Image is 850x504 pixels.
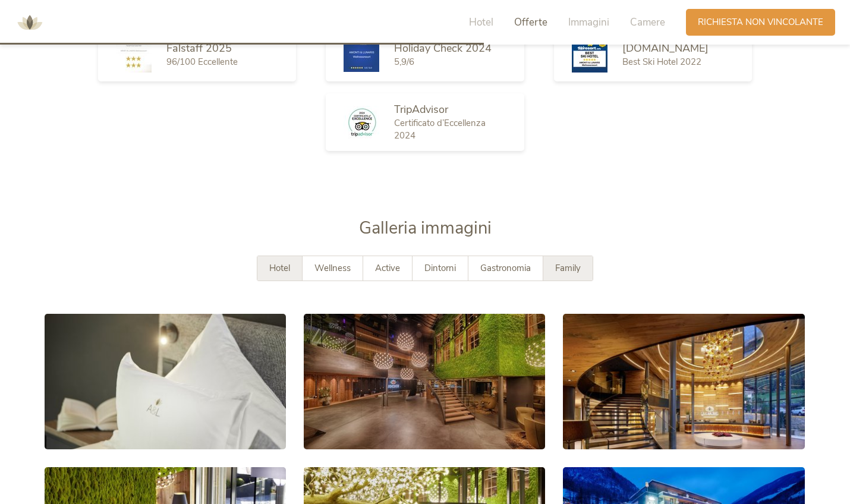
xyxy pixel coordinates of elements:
span: Dintorni [424,262,456,274]
span: 5,9/6 [394,56,414,68]
span: Hotel [469,15,493,29]
span: Richiesta non vincolante [698,16,823,29]
span: Hotel [269,262,290,274]
span: 96/100 Eccellente [166,56,238,68]
a: AMONTI & LUNARIS Wellnessresort [12,18,48,26]
img: Holiday Check 2024 [344,37,379,72]
span: TripAdvisor [394,102,448,116]
span: Offerte [514,15,547,29]
span: Holiday Check 2024 [394,41,492,55]
span: Active [375,262,400,274]
span: Galleria immagini [359,216,492,240]
span: [DOMAIN_NAME] [622,41,709,55]
span: Gastronomia [480,262,531,274]
img: Skiresort.de [572,37,607,73]
img: TripAdvisor [344,106,379,138]
span: Certificato d’Eccellenza 2024 [394,117,486,141]
span: Falstaff 2025 [166,41,232,55]
span: Best Ski Hotel 2022 [622,56,701,68]
span: Immagini [568,15,609,29]
img: Falstaff 2025 [116,37,152,73]
span: Wellness [314,262,351,274]
span: Family [555,262,581,274]
img: AMONTI & LUNARIS Wellnessresort [12,5,48,40]
span: Camere [630,15,665,29]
